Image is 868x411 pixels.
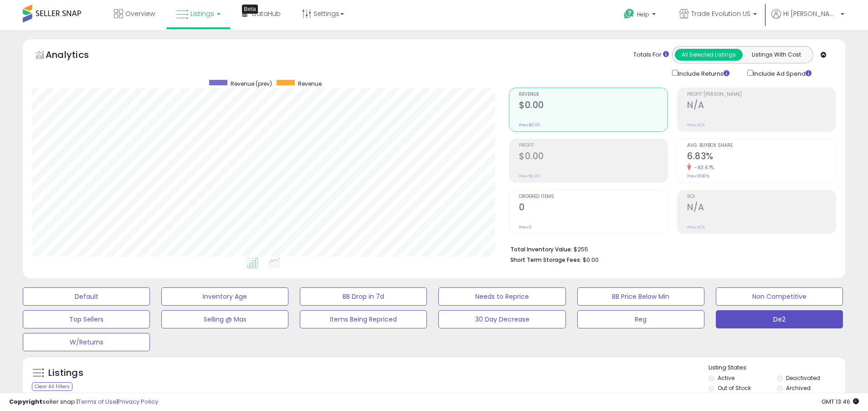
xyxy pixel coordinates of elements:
span: DataHub [252,9,281,18]
div: Include Ad Spend [740,68,826,78]
button: De2 [716,310,843,328]
button: BB Price Below Min [577,287,704,306]
div: Clear All Filters [32,382,72,391]
span: 2025-09-10 13:46 GMT [822,397,859,406]
small: Prev: N/A [687,224,705,230]
small: Prev: $0.00 [519,173,540,179]
h2: 0 [519,202,668,214]
b: Short Term Storage Fees: [510,256,581,264]
span: $0.00 [583,255,599,264]
span: Profit [519,143,668,148]
button: Selling @ Max [161,310,288,328]
span: Listings [190,9,214,18]
a: Help [616,1,665,30]
label: Deactivated [786,374,820,382]
label: Out of Stock [718,384,751,392]
span: Profit [PERSON_NAME] [687,92,836,97]
div: Totals For [633,51,669,59]
button: Top Sellers [23,310,150,328]
small: -63.67% [691,164,714,171]
button: Listings With Cost [742,49,810,61]
span: Help [637,10,649,18]
li: $255 [510,243,829,254]
a: Hi [PERSON_NAME] [771,9,844,30]
button: BB Drop in 7d [300,287,427,306]
small: Prev: 18.80% [687,173,709,179]
h2: N/A [687,202,836,214]
span: Ordered Items [519,194,668,199]
button: Items Being Repriced [300,310,427,328]
label: Archived [786,384,811,392]
span: ROI [687,194,836,199]
a: Terms of Use [78,397,117,406]
span: Revenue (prev) [231,80,272,88]
div: Include Returns [665,68,740,78]
button: All Selected Listings [675,49,743,61]
h5: Listings [48,367,83,380]
div: seller snap | | [9,398,158,406]
h2: $0.00 [519,151,668,163]
label: Active [718,374,734,382]
h5: Analytics [46,48,107,63]
span: Hi [PERSON_NAME] [783,9,838,18]
h2: N/A [687,100,836,112]
i: Get Help [623,8,635,20]
small: Prev: 0 [519,224,532,230]
span: Avg. Buybox Share [687,143,836,148]
span: Overview [125,9,155,18]
button: Default [23,287,150,306]
h2: $0.00 [519,100,668,112]
strong: Copyright [9,397,42,406]
span: Revenue [519,92,668,97]
h2: 6.83% [687,151,836,163]
small: Prev: $0.00 [519,122,540,128]
span: Revenue [298,80,322,88]
div: Tooltip anchor [242,5,258,14]
b: Total Inventory Value: [510,245,572,253]
button: W/Returns [23,333,150,351]
button: 30 Day Decrease [438,310,565,328]
button: Inventory Age [161,287,288,306]
a: Privacy Policy [118,397,158,406]
button: Reg [577,310,704,328]
span: Trade Evolution US [691,9,750,18]
small: Prev: N/A [687,122,705,128]
button: Non Competitive [716,287,843,306]
p: Listing States: [709,364,845,372]
button: Needs to Reprice [438,287,565,306]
